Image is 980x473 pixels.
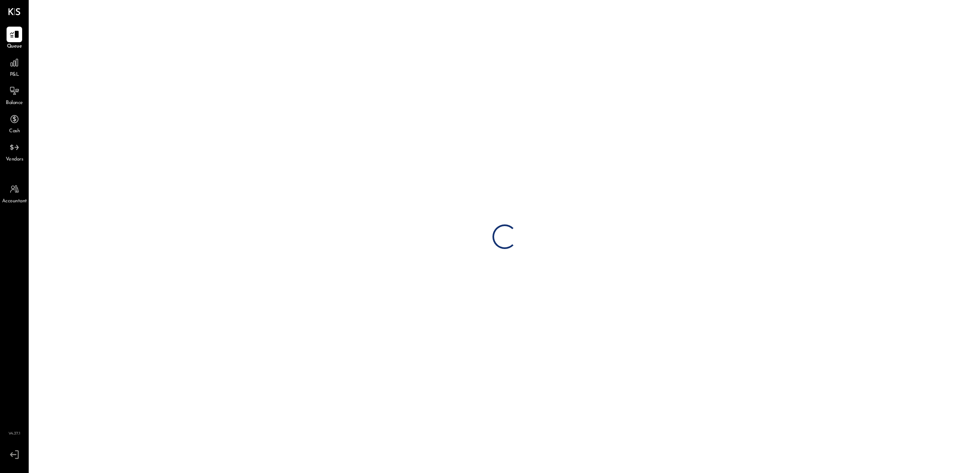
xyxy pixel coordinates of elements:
span: Queue [7,43,22,50]
a: Balance [0,83,28,107]
a: Accountant [0,181,28,205]
a: P&L [0,55,28,79]
span: Vendors [6,156,23,163]
span: P&L [10,71,19,79]
span: Cash [9,128,20,135]
span: Balance [6,100,23,107]
a: Queue [0,27,28,50]
a: Vendors [0,140,28,163]
a: Cash [0,111,28,135]
span: Accountant [2,198,27,205]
